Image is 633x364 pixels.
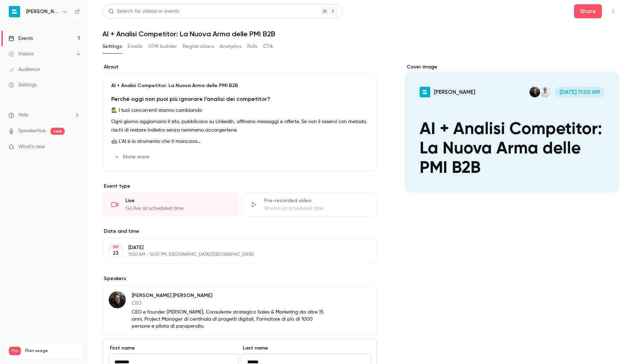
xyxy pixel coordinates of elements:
div: Settings [8,81,37,89]
div: Audience [8,66,40,73]
a: SpeakerHub [18,127,46,135]
label: First name [108,345,238,352]
div: SEP [109,244,122,249]
div: Pre-recorded videoStream at scheduled time [241,193,377,217]
p: Event type [102,183,377,190]
button: Settings [102,41,122,52]
label: Last name [241,345,371,352]
p: 11:00 AM - 12:00 PM, [GEOGRAPHIC_DATA]/[GEOGRAPHIC_DATA] [128,252,339,257]
button: CTA [263,41,273,52]
div: Videos [8,50,34,57]
label: About [102,63,377,71]
h6: [PERSON_NAME] [26,8,59,15]
div: Search for videos or events [108,8,179,15]
p: [PERSON_NAME] [PERSON_NAME] [132,292,331,299]
div: Events [8,35,33,42]
p: Ogni giorno aggiornano il sito, pubblicano su LinkedIn, affinano messaggi e offerte. Se non li os... [111,117,368,134]
label: Speakers [102,275,377,282]
section: Cover image [405,63,619,192]
div: LiveGo live at scheduled time [102,193,238,217]
span: Plan usage [25,348,79,354]
p: CEO e founder [PERSON_NAME], Consulente strategico Sales & Marketing da oltre 15 anni, Project Ma... [132,309,331,330]
h1: AI + Analisi Competitor: La Nuova Arma delle PMI B2B [102,30,619,38]
span: Help [18,111,29,119]
p: 23 [113,250,118,257]
label: Cover image [405,63,619,71]
p: CEO [132,300,331,307]
p: AI + Analisi Competitor: La Nuova Arma delle PMI B2B [111,82,368,89]
span: new [51,128,65,135]
button: Emails [128,41,142,52]
button: Registrations [183,41,214,52]
div: Stream at scheduled time [264,205,368,212]
label: Date and time [102,228,377,235]
button: UTM builder [148,41,177,52]
p: 🕵️ I tuoi concorrenti stanno cambiando [111,106,368,115]
span: What's new [18,143,45,151]
p: 🤖 L’AI è lo strumento che ti mancava [111,137,368,146]
button: Show more [111,151,154,163]
img: Bryan srl [9,6,20,17]
span: Pro [9,347,21,355]
p: [DATE] [128,244,339,251]
button: Polls [247,41,258,52]
div: Live [125,197,230,204]
div: Davide Berardino[PERSON_NAME] [PERSON_NAME]CEOCEO e founder [PERSON_NAME], Consulente strategico ... [102,285,377,336]
img: Davide Berardino [109,291,126,308]
button: Analytics [220,41,242,52]
h3: Perché oggi non puoi più ignorare l’analisi dei competitor? [111,95,368,103]
li: help-dropdown-opener [8,111,80,119]
button: Share [574,4,602,18]
div: Pre-recorded video [264,197,368,204]
div: Go live at scheduled time [125,205,230,212]
iframe: Noticeable Trigger [71,144,80,150]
